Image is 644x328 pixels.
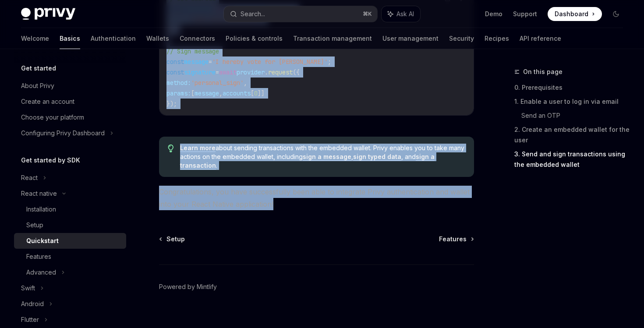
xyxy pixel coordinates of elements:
span: accounts [223,89,251,97]
span: [ [191,89,195,97]
h5: Get started by SDK [21,155,80,166]
div: Create an account [21,96,74,107]
img: dark logo [21,8,75,20]
span: await [219,68,237,76]
a: Demo [485,10,502,18]
div: Features [26,251,51,262]
span: message [195,89,219,97]
span: , [244,79,247,87]
a: Quickstart [14,233,126,249]
a: Welcome [21,28,49,49]
a: User management [382,28,439,49]
span: message [184,58,209,66]
a: Features [439,235,473,243]
span: . [265,68,268,76]
a: Powered by Mintlify [159,282,217,291]
span: about sending transactions with the embedded wallet. Privy enables you to take many actions on th... [180,144,465,170]
button: Search...⌘K [224,6,377,22]
a: 2. Create an embedded wallet for the user [514,123,630,147]
span: = [209,58,212,66]
div: Setup [26,220,43,230]
span: Dashboard [555,10,588,18]
span: Ask AI [396,10,414,18]
span: 'personal_sign' [191,79,244,87]
div: Search... [241,9,265,19]
div: Configuring Privy Dashboard [21,128,105,138]
span: Congratulations, you have successfully been able to integrate Privy authentication and wallet int... [159,186,474,210]
div: Choose your platform [21,112,84,123]
a: Policies & controls [226,28,283,49]
div: Android [21,299,44,309]
a: Recipes [485,28,509,49]
span: On this page [523,67,563,77]
span: 0 [254,89,258,97]
span: [ [251,89,254,97]
span: ; [328,58,331,66]
div: Swift [21,283,35,293]
div: Flutter [21,314,39,325]
a: Learn more [180,144,216,152]
a: Connectors [180,28,215,49]
a: Choose your platform [14,109,126,125]
span: = [216,68,219,76]
a: 3. Send and sign transactions using the embedded wallet [514,147,630,172]
a: Security [449,28,474,49]
span: }); [166,100,177,108]
span: provider [237,68,265,76]
span: Setup [166,235,185,243]
span: ]] [258,89,265,97]
a: Send an OTP [521,109,630,123]
span: const [166,68,184,76]
span: ({ [293,68,300,76]
a: Features [14,249,126,265]
a: 0. Prerequisites [514,81,630,95]
a: Dashboard [548,7,602,21]
span: params: [166,89,191,97]
div: Installation [26,204,56,215]
span: Features [439,235,467,243]
span: request [268,68,293,76]
a: 1. Enable a user to log in via email [514,95,630,109]
span: method: [166,79,191,87]
span: signature [184,68,216,76]
svg: Tip [168,145,174,152]
div: Quickstart [26,236,59,246]
span: // Sign message [166,47,219,55]
h5: Get started [21,63,56,74]
button: Ask AI [382,6,420,22]
a: Create an account [14,94,126,109]
a: Installation [14,201,126,217]
div: React native [21,188,57,199]
a: Setup [14,217,126,233]
a: sign typed data [353,153,401,161]
div: React [21,173,38,183]
button: Toggle dark mode [609,7,623,21]
span: ⌘ K [363,11,372,18]
span: 'I hereby vote for [PERSON_NAME]' [212,58,328,66]
span: const [166,58,184,66]
a: Authentication [91,28,136,49]
span: , [219,89,223,97]
a: Wallets [146,28,169,49]
a: sign a message [303,153,351,161]
a: API reference [520,28,561,49]
a: Basics [60,28,80,49]
a: Support [513,10,537,18]
a: Transaction management [293,28,372,49]
div: Advanced [26,267,56,278]
a: About Privy [14,78,126,94]
div: About Privy [21,81,54,91]
a: Setup [160,235,185,243]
